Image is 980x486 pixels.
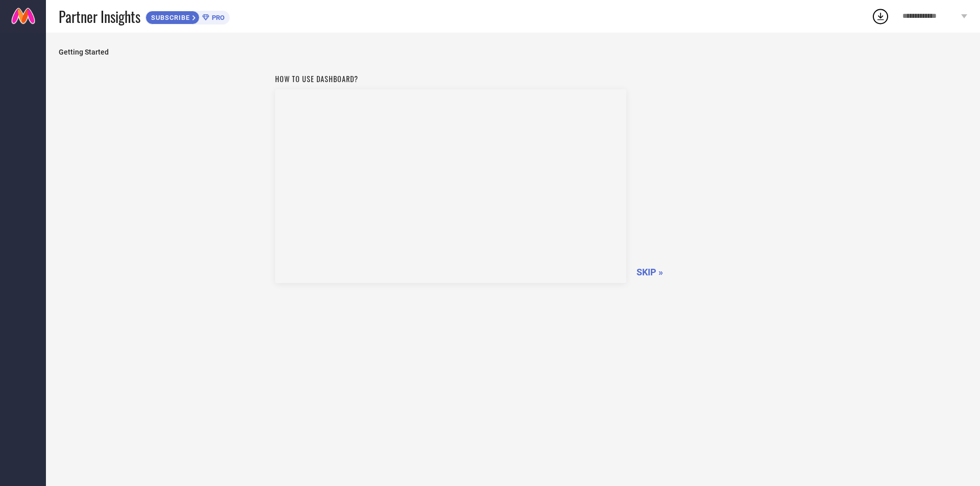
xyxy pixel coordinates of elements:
a: SUBSCRIBEPRO [145,8,230,24]
h1: How to use dashboard? [275,73,626,84]
div: Open download list [871,7,890,25]
span: Getting Started [59,48,967,56]
span: PRO [209,14,225,21]
iframe: Workspace Section [275,89,626,283]
span: Partner Insights [59,6,140,27]
span: SUBSCRIBE [146,14,192,21]
span: SKIP » [636,267,663,277]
